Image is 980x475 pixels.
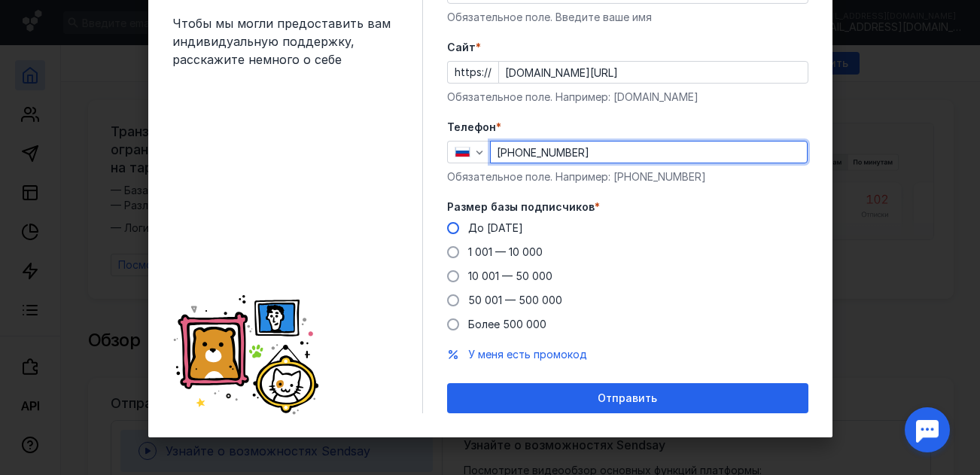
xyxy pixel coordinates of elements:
span: 1 001 — 10 000 [468,245,543,258]
button: Отправить [447,383,808,413]
span: Более 500 000 [468,318,546,330]
span: Отправить [598,392,657,405]
button: У меня есть промокод [468,347,587,362]
span: Cайт [447,40,476,55]
span: Телефон [447,120,496,135]
div: Обязательное поле. Например: [PHONE_NUMBER] [447,169,808,184]
span: Размер базы подписчиков [447,199,595,215]
div: Обязательное поле. Например: [DOMAIN_NAME] [447,90,808,105]
span: Чтобы мы могли предоставить вам индивидуальную поддержку, расскажите немного о себе [172,14,398,69]
span: 10 001 — 50 000 [468,269,552,282]
span: У меня есть промокод [468,348,587,361]
span: До [DATE] [468,221,523,234]
div: Обязательное поле. Введите ваше имя [447,10,808,25]
span: 50 001 — 500 000 [468,294,562,306]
